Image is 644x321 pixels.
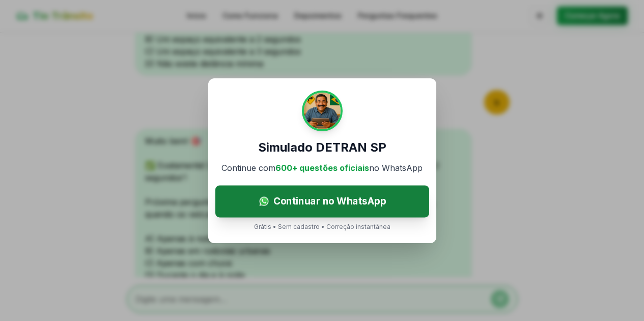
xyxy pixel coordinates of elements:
span: Continuar no WhatsApp [273,194,386,209]
span: 600+ questões oficiais [275,163,369,173]
p: Grátis • Sem cadastro • Correção instantânea [254,223,390,231]
p: Continue com no WhatsApp [221,162,423,174]
h3: Simulado DETRAN SP [258,139,386,156]
img: Tio Trânsito [302,91,343,131]
a: Continuar no WhatsApp [215,185,429,217]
